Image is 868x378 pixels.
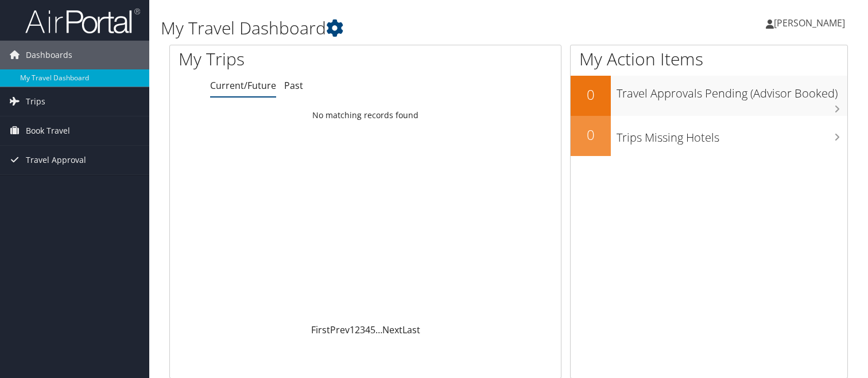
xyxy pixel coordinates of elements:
[179,47,389,71] h1: My Trips
[365,324,370,336] a: 4
[210,79,276,92] a: Current/Future
[161,16,625,40] h1: My Travel Dashboard
[571,116,847,156] a: 0Trips Missing Hotels
[774,17,845,29] span: [PERSON_NAME]
[382,324,402,336] a: Next
[350,324,355,336] a: 1
[617,124,847,146] h3: Trips Missing Hotels
[571,76,847,116] a: 0Travel Approvals Pending (Advisor Booked)
[571,85,611,104] h2: 0
[26,41,72,69] span: Dashboards
[571,125,611,145] h2: 0
[617,80,847,102] h3: Travel Approvals Pending (Advisor Booked)
[766,6,857,40] a: [PERSON_NAME]
[26,116,70,145] span: Book Travel
[370,324,375,336] a: 5
[25,7,140,34] img: airportal-logo.png
[571,47,847,71] h1: My Action Items
[402,324,420,336] a: Last
[355,324,360,336] a: 2
[170,105,561,126] td: No matching records found
[311,324,330,336] a: First
[284,79,303,92] a: Past
[375,324,382,336] span: …
[26,146,86,174] span: Travel Approval
[360,324,365,336] a: 3
[26,87,45,116] span: Trips
[330,324,350,336] a: Prev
